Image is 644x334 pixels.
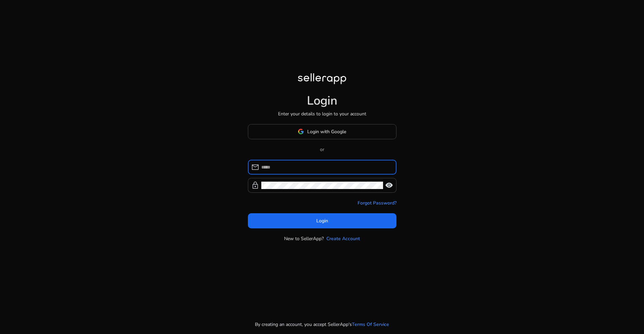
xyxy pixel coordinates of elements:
p: New to SellerApp? [284,235,324,242]
span: Login with Google [307,128,346,135]
p: or [248,146,396,153]
a: Forgot Password? [358,199,396,207]
span: mail [251,163,259,171]
p: Enter your details to login to your account [278,110,366,117]
button: Login [248,213,396,228]
a: Create Account [326,235,360,242]
h1: Login [307,94,337,108]
span: Login [316,217,328,224]
a: Terms Of Service [352,321,389,328]
span: visibility [385,181,393,189]
img: google-logo.svg [298,128,304,135]
button: Login with Google [248,124,396,139]
span: lock [251,181,259,189]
